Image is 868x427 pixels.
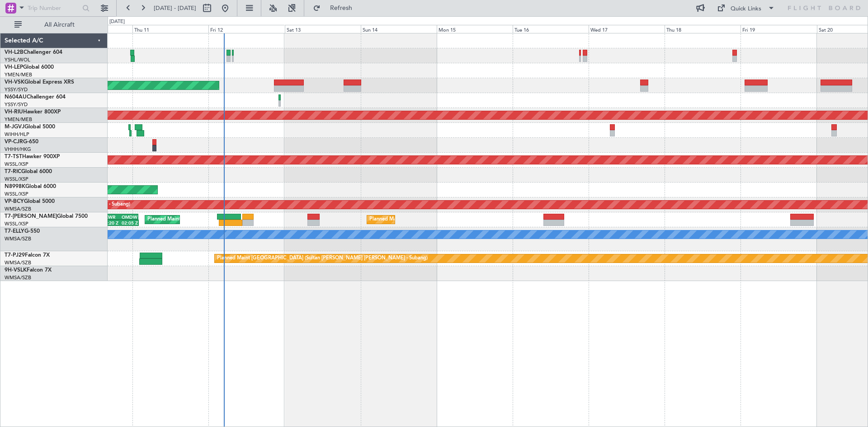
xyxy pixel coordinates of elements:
[5,109,23,115] span: VH-RIU
[5,65,23,70] span: VH-LEP
[5,267,52,273] a: 9H-VSLKFalcon 7X
[5,56,30,63] a: YSHL/WOL
[5,253,25,258] span: T7-PJ29
[665,25,741,33] div: Thu 18
[5,259,31,266] a: WMSA/SZB
[589,25,665,33] div: Wed 17
[5,169,52,174] a: T7-RICGlobal 6000
[5,116,32,123] a: YMEN/MEB
[437,25,513,33] div: Mon 15
[5,50,24,55] span: VH-L2B
[24,22,95,28] span: All Aircraft
[120,220,138,225] div: 02:05 Z
[5,199,55,204] a: VP-BCYGlobal 5000
[5,94,66,100] a: N604AUChallenger 604
[5,184,25,189] span: N8998K
[712,1,779,15] button: Quick Links
[5,139,38,145] a: VP-CJRG-650
[5,65,54,70] a: VH-LEPGlobal 6000
[513,25,589,33] div: Tue 16
[5,274,31,281] a: WMSA/SZB
[731,5,761,14] div: Quick Links
[361,25,437,33] div: Sun 14
[5,184,56,189] a: N8998KGlobal 6000
[369,213,476,226] div: Planned Maint [GEOGRAPHIC_DATA] (Seletar)
[5,131,29,138] a: WIHH/HLP
[5,267,27,273] span: 9H-VSLK
[5,71,32,78] a: YMEN/MEB
[5,139,23,145] span: VP-CJR
[5,154,60,160] a: T7-TSTHawker 900XP
[322,5,360,11] span: Refresh
[5,94,27,100] span: N604AU
[120,214,137,220] div: OMDW
[5,124,24,130] span: M-JGVJ
[285,25,361,33] div: Sat 13
[109,18,125,26] div: [DATE]
[309,1,363,15] button: Refresh
[5,191,28,197] a: WSSL/XSP
[5,161,28,168] a: WSSL/XSP
[10,18,98,32] button: All Aircraft
[5,86,28,93] a: YSSY/SYD
[5,229,24,234] span: T7-ELLY
[5,214,57,219] span: T7-[PERSON_NAME]
[208,25,284,33] div: Fri 12
[5,199,24,204] span: VP-BCY
[5,206,31,212] a: WMSA/SZB
[741,25,816,33] div: Fri 19
[28,1,80,15] input: Trip Number
[5,229,40,234] a: T7-ELLYG-550
[132,25,208,33] div: Thu 11
[5,80,24,85] span: VH-VSK
[5,101,28,108] a: YSSY/SYD
[5,109,61,115] a: VH-RIUHawker 800XP
[5,221,28,227] a: WSSL/XSP
[217,252,428,265] div: Planned Maint [GEOGRAPHIC_DATA] (Sultan [PERSON_NAME] [PERSON_NAME] - Subang)
[5,235,31,242] a: WMSA/SZB
[5,169,21,174] span: T7-RIC
[5,146,31,153] a: VHHH/HKG
[102,220,120,225] div: 14:20 Z
[5,176,28,183] a: WSSL/XSP
[5,80,74,85] a: VH-VSKGlobal Express XRS
[5,253,50,258] a: T7-PJ29Falcon 7X
[147,213,236,226] div: Planned Maint Dubai (Al Maktoum Intl)
[5,50,62,55] a: VH-L2BChallenger 604
[5,154,22,160] span: T7-TST
[5,124,55,130] a: M-JGVJGlobal 5000
[154,4,196,12] span: [DATE] - [DATE]
[5,214,88,219] a: T7-[PERSON_NAME]Global 7500
[102,214,120,220] div: KEWR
